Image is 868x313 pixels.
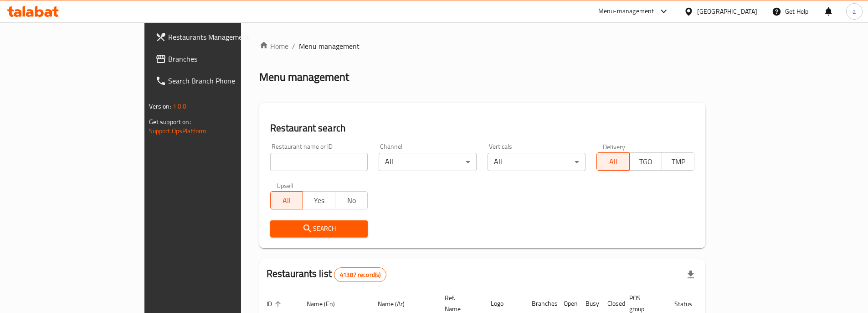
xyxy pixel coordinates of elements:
div: All [488,153,586,171]
button: Yes [303,191,335,209]
div: [GEOGRAPHIC_DATA] [697,6,757,16]
span: No [339,194,364,207]
span: Branches [168,53,282,64]
span: Status [674,298,704,309]
span: Yes [307,194,332,207]
button: TGO [629,152,662,171]
div: Export file [680,264,702,286]
span: All [274,194,299,207]
span: TGO [633,155,658,168]
div: Total records count [334,267,386,282]
span: a [853,6,856,16]
span: 1.0.0 [173,100,187,112]
button: TMP [662,152,694,171]
h2: Menu management [259,70,349,84]
span: Menu management [299,41,360,52]
span: Search Branch Phone [168,75,282,86]
span: TMP [666,155,691,168]
input: Search for restaurant name or ID.. [270,153,368,171]
button: No [335,191,368,209]
span: Get support on: [149,116,191,128]
span: Restaurants Management [168,31,282,42]
button: Search [270,220,368,237]
a: Support.OpsPlatform [149,125,207,137]
span: Name (Ar) [378,298,416,309]
div: Menu-management [598,6,654,17]
div: All [379,153,477,171]
a: Search Branch Phone [148,70,289,92]
a: Branches [148,48,289,70]
span: ID [267,298,284,309]
nav: breadcrumb [259,41,706,52]
span: 41387 record(s) [334,271,386,279]
label: Delivery [603,143,626,150]
span: Version: [149,100,171,112]
li: / [292,41,295,52]
span: Search [277,223,361,235]
a: Restaurants Management [148,26,289,48]
span: Name (En) [307,298,347,309]
span: All [601,155,626,168]
h2: Restaurants list [267,267,387,282]
h2: Restaurant search [270,121,695,135]
button: All [270,191,303,209]
button: All [596,152,629,171]
label: Upsell [277,182,293,188]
